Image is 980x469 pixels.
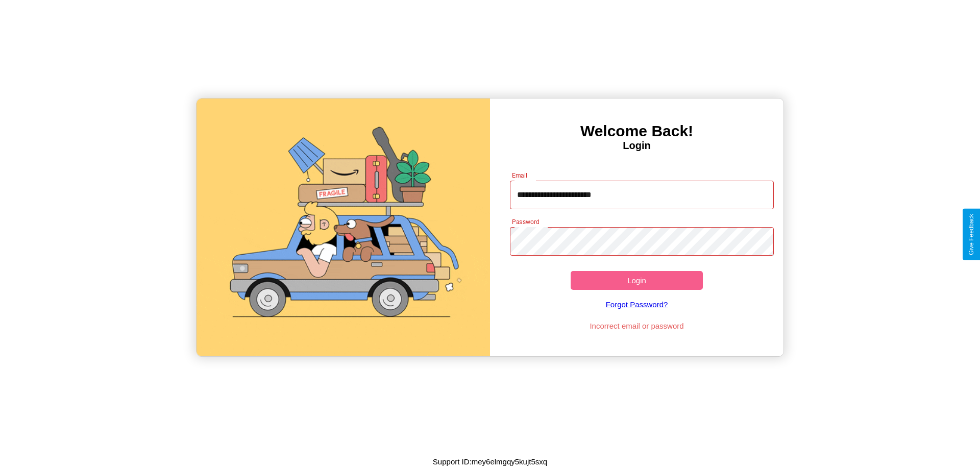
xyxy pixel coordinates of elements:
p: Support ID: mey6elmgqy5kujt5sxq [433,455,547,468]
a: Forgot Password? [505,290,769,319]
button: Login [571,271,703,290]
h4: Login [490,140,783,152]
h3: Welcome Back! [490,122,783,140]
label: Password [512,217,539,226]
label: Email [512,171,528,180]
p: Incorrect email or password [505,319,769,333]
div: Give Feedback [968,214,975,255]
img: gif [197,98,490,356]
